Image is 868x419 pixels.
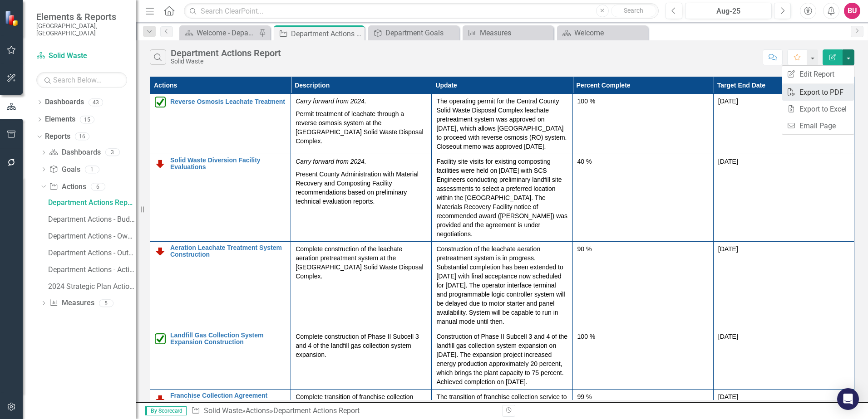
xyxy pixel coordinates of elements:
[432,154,572,242] td: Double-Click to Edit
[577,244,709,253] div: 90 %
[572,154,713,242] td: Double-Click to Edit
[577,97,709,106] div: 100 %
[718,333,738,340] span: [DATE]
[89,98,103,106] div: 43
[155,246,166,257] img: Below Plan
[48,249,136,257] div: Department Actions - Outstanding Items
[155,333,166,344] img: Completed
[48,283,136,291] div: 2024 Strategic Plan Actions - Ordered
[718,97,738,105] span: [DATE]
[718,158,738,165] span: [DATE]
[105,149,120,156] div: 3
[91,183,105,190] div: 6
[296,332,427,359] p: Complete construction of Phase II Subcell 3 and 4 of the landfill gas collection system expansion.
[171,48,281,58] div: Department Actions Report
[611,5,656,17] button: Search
[197,27,256,39] div: Welcome - Department Snapshot
[45,114,75,125] a: Elements
[85,166,99,173] div: 1
[572,94,713,154] td: Double-Click to Edit
[436,97,567,151] p: The operating permit for the Central County Solid Waste Disposal Complex leachate pretreatment sy...
[46,195,136,209] a: Department Actions Report
[296,244,427,281] p: Complete construction of the leachate aeration pretreatment system at the [GEOGRAPHIC_DATA] Solid...
[36,51,127,61] a: Solid Waste
[191,406,495,416] div: » »
[170,392,286,406] a: Franchise Collection Agreement Transition
[45,97,84,107] a: Dashboards
[296,168,427,206] p: Present County Administration with Material Recovery and Composting Facility recommendations base...
[577,157,709,166] div: 40 %
[99,299,113,307] div: 5
[370,27,457,39] a: Department Goals
[171,58,281,65] div: Solid Waste
[48,215,136,224] div: Department Actions - Budget Report
[182,27,256,39] a: Welcome - Department Snapshot
[49,298,94,308] a: Measures
[150,154,291,242] td: Double-Click to Edit Right Click for Context Menu
[385,27,457,39] div: Department Goals
[713,242,854,329] td: Double-Click to Edit
[246,406,270,415] a: Actions
[150,242,291,329] td: Double-Click to Edit Right Click for Context Menu
[46,229,136,243] a: Department Actions - Owners and Collaborators
[559,27,646,39] a: Welcome
[844,3,860,19] button: BU
[291,28,362,39] div: Department Actions Report
[45,132,70,142] a: Reports
[574,27,646,39] div: Welcome
[291,329,432,390] td: Double-Click to Edit
[49,147,100,158] a: Dashboards
[49,182,86,192] a: Actions
[291,242,432,329] td: Double-Click to Edit
[572,242,713,329] td: Double-Click to Edit
[36,22,127,37] small: [GEOGRAPHIC_DATA], [GEOGRAPHIC_DATA]
[782,101,854,117] a: Export to Excel
[837,388,859,410] div: Open Intercom Messenger
[48,199,136,207] div: Department Actions Report
[782,66,854,83] a: Edit Report
[685,3,772,19] button: Aug-25
[688,6,769,17] div: Aug-25
[718,245,738,253] span: [DATE]
[577,332,709,341] div: 100 %
[170,157,286,171] a: Solid Waste Diversion Facility Evaluations
[170,332,286,346] a: Landfill Gas Collection System Expansion Construction
[48,232,136,240] div: Department Actions - Owners and Collaborators
[713,154,854,242] td: Double-Click to Edit
[80,116,94,123] div: 15
[145,406,187,415] span: By Scorecard
[296,97,366,105] em: Carry forward from 2024.
[273,406,360,415] div: Department Actions Report
[150,94,291,154] td: Double-Click to Edit Right Click for Context Menu
[782,84,854,101] a: Export to PDF
[155,97,166,107] img: Completed
[718,393,738,400] span: [DATE]
[36,11,127,22] span: Elements & Reports
[291,154,432,242] td: Double-Click to Edit
[170,98,286,105] a: Reverse Osmosis Leachate Treatment
[432,94,572,154] td: Double-Click to Edit
[624,7,643,14] span: Search
[572,329,713,390] td: Double-Click to Edit
[46,279,136,293] a: 2024 Strategic Plan Actions - Ordered
[436,157,567,239] p: Facility site visits for existing composting facilities were held on [DATE] with SCS Engineers co...
[49,165,80,175] a: Goals
[296,107,427,146] p: Permit treatment of leachate through a reverse osmosis system at the [GEOGRAPHIC_DATA] Solid Wast...
[4,10,21,27] img: ClearPoint Strategy
[155,158,166,169] img: Below Plan
[75,133,89,141] div: 16
[436,332,567,386] p: Construction of Phase II Subcell 3 and 4 of the landfill gas collection system expansion on [DATE...
[170,244,286,258] a: Aeration Leachate Treatment System Construction
[432,242,572,329] td: Double-Click to Edit
[713,329,854,390] td: Double-Click to Edit
[184,3,659,19] input: Search ClearPoint...
[36,72,127,88] input: Search Below...
[577,392,709,401] div: 99 %
[46,262,136,277] a: Department Actions - Action Type
[150,329,291,390] td: Double-Click to Edit Right Click for Context Menu
[291,94,432,154] td: Double-Click to Edit
[296,158,366,165] em: Carry forward from 2024.
[46,212,136,226] a: Department Actions - Budget Report
[713,94,854,154] td: Double-Click to Edit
